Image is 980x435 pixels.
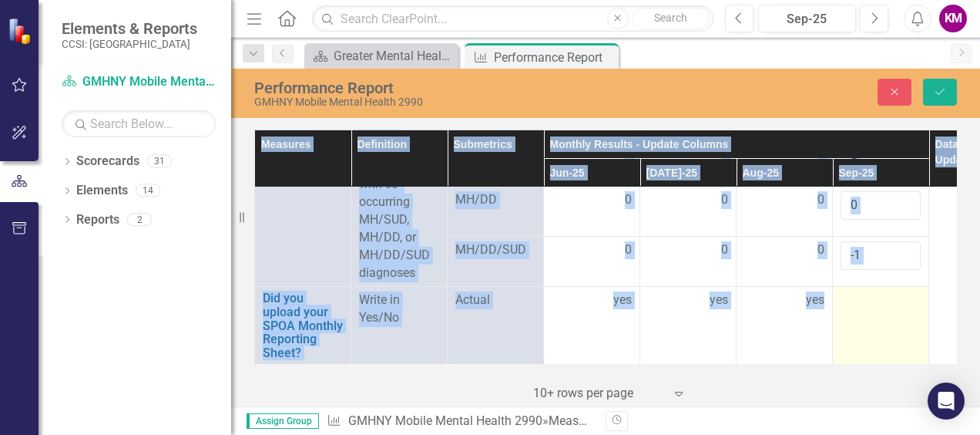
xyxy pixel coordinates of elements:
a: Did you upload your SPOA Monthly Reporting Sheet? [263,292,343,359]
div: Performance Report [494,48,615,67]
span: Actual [455,292,535,309]
a: Greater Mental Health of NY Landing Page [308,46,455,66]
button: KM [939,5,967,32]
span: Assign Group [247,413,319,429]
span: MH/DD [455,191,535,209]
div: » » [327,413,594,430]
a: Measures [549,413,602,428]
span: 0 [625,241,632,259]
span: 0 [817,241,824,259]
div: Performance Report [254,79,637,96]
a: GMHNY Mobile Mental Health 2990 [62,73,216,91]
a: Reports [76,211,119,229]
a: Scorecards [76,153,139,170]
span: yes [613,292,632,309]
button: Search [633,8,710,29]
a: GMHNY Mobile Mental Health 2990 [348,413,542,428]
small: CCSI: [GEOGRAPHIC_DATA] [62,38,197,50]
span: Search [654,12,687,24]
div: Sep-25 [764,10,851,29]
img: ClearPoint Strategy [8,17,35,44]
div: 2 [127,213,152,226]
span: yes [806,292,824,309]
span: Elements & Reports [62,19,197,38]
span: 0 [721,241,728,259]
span: yes [710,292,728,309]
input: Search Below... [62,110,216,137]
span: MH/DD/SUD [455,241,535,259]
div: Number of clients served with co-occurring MH/SUD, MH/DD, or MH/DD/SUD diagnoses [359,141,439,282]
div: Open Intercom Messenger [928,383,965,420]
span: 0 [817,191,824,209]
a: Elements [76,182,128,200]
button: Sep-25 [758,5,856,32]
span: 0 [721,191,728,209]
div: 31 [147,155,172,168]
span: 0 [625,191,632,209]
div: 14 [136,184,160,197]
div: Greater Mental Health of NY Landing Page [334,46,455,66]
div: GMHNY Mobile Mental Health 2990 [254,96,637,108]
p: Write in Yes/No [359,292,439,327]
input: Search ClearPoint... [312,5,713,32]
